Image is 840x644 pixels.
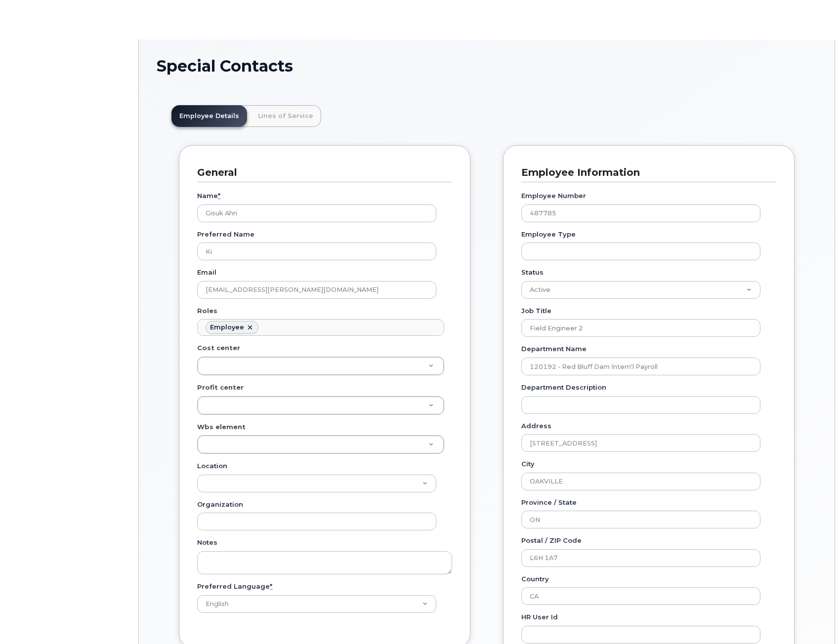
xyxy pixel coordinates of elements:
[218,192,220,200] abbr: required
[210,323,244,331] div: Employee
[521,191,586,201] label: Employee Number
[197,230,254,239] label: Preferred Name
[521,344,587,354] label: Department Name
[521,536,582,545] label: Postal / ZIP Code
[197,343,240,353] label: Cost center
[521,574,549,584] label: Country
[521,421,551,431] label: Address
[521,383,606,392] label: Department Description
[197,582,272,591] label: Preferred Language
[270,582,272,590] abbr: required
[197,268,216,277] label: Email
[250,105,321,127] a: Lines of Service
[521,230,576,239] label: Employee Type
[197,500,243,509] label: Organization
[197,191,220,201] label: Name
[197,306,217,316] label: Roles
[521,166,769,179] h3: Employee Information
[157,57,817,75] h1: Special Contacts
[521,306,551,316] label: Job Title
[521,268,544,277] label: Status
[521,459,535,469] label: City
[197,461,227,471] label: Location
[197,166,445,179] h3: General
[197,422,246,432] label: Wbs element
[521,498,577,507] label: Province / State
[521,612,558,622] label: HR user id
[197,383,244,392] label: Profit center
[197,538,217,547] label: Notes
[171,105,247,127] a: Employee Details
